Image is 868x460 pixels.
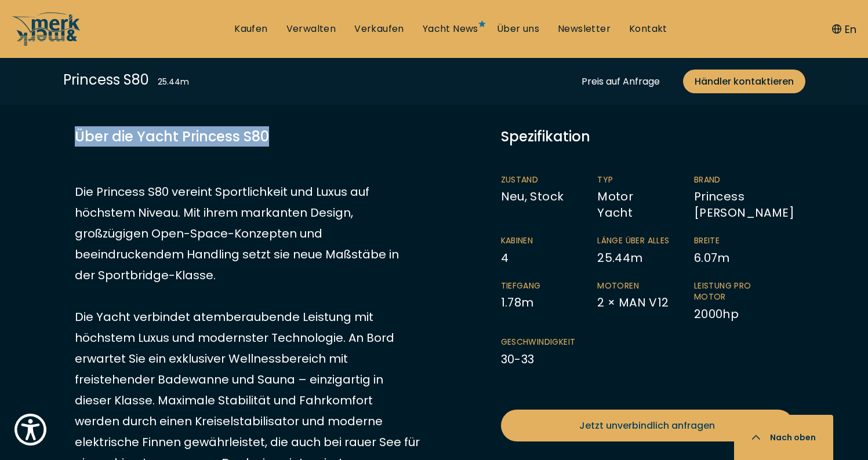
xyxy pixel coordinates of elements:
li: Motor Yacht [597,174,694,221]
li: 2 × MAN V12 [597,280,694,322]
li: Neu, Stock [501,174,598,221]
a: Verkaufen [354,23,404,35]
div: Spezifikation [501,126,794,147]
span: Typ [597,174,671,186]
span: Brand [694,174,768,186]
li: 25.44 m [597,235,694,266]
li: 1.78 m [501,280,598,322]
span: Leistung pro Motor [694,280,768,303]
span: Tiefgang [501,280,575,292]
a: Newsletter [558,23,611,35]
span: Motoren [597,280,671,292]
div: Princess S80 [63,70,149,90]
span: Geschwindigkeit [501,337,575,348]
a: Verwalten [286,23,336,35]
div: Preis auf Anfrage [582,74,660,89]
button: Nach oben [734,415,833,460]
span: Kabinen [501,235,575,247]
a: Yacht News [423,23,478,35]
a: Kaufen [234,23,267,35]
span: Händler kontaktieren [695,74,794,89]
span: Länge über Alles [597,235,671,247]
li: 4 [501,235,598,266]
span: Zustand [501,174,575,186]
button: Show Accessibility Preferences [12,411,49,448]
a: Über uns [497,23,539,35]
li: 2000 hp [694,280,791,322]
h3: Über die Yacht Princess S80 [75,126,420,147]
span: Breite [694,235,768,247]
a: Kontakt [629,23,667,35]
li: Princess [PERSON_NAME] [694,174,791,221]
a: Händler kontaktieren [683,70,805,93]
span: Jetzt unverbindlich anfragen [579,418,715,433]
button: En [832,21,856,37]
li: 30-33 [501,337,598,367]
a: Jetzt unverbindlich anfragen [501,410,794,441]
li: 6.07 m [694,235,791,266]
div: 25.44 m [158,76,189,88]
